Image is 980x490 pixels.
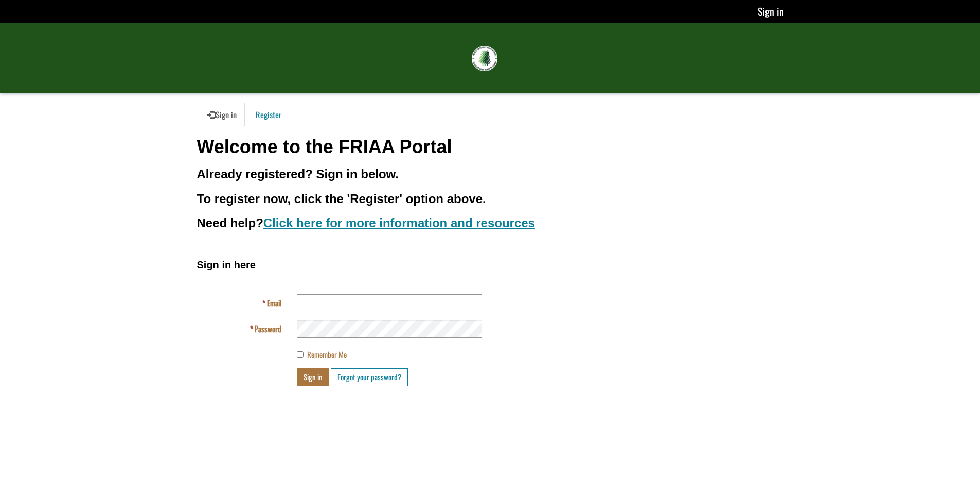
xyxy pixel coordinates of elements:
a: Forgot your password? [331,368,408,386]
a: Click here for more information and resources [263,216,535,230]
input: Remember Me [297,351,304,358]
h3: To register now, click the 'Register' option above. [197,192,783,206]
h1: Welcome to the FRIAA Portal [197,137,783,157]
a: Sign in [758,4,784,19]
button: Sign in [297,368,329,386]
h3: Already registered? Sign in below. [197,168,783,181]
span: Email [267,297,281,308]
span: Remember Me [307,349,347,360]
a: Sign in [199,103,245,126]
a: Register [247,103,290,126]
h3: Need help? [197,216,783,230]
span: Password [255,323,281,334]
span: Sign in here [197,259,256,270]
img: FRIAA Submissions Portal [472,46,497,71]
